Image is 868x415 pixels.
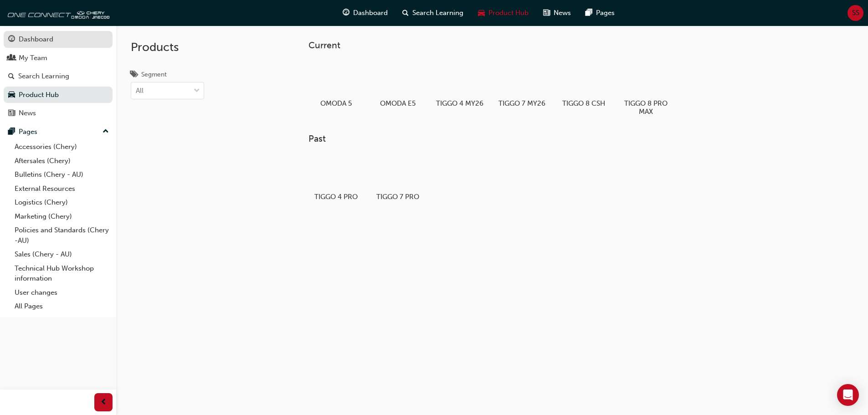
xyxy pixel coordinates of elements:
[370,152,425,205] a: TIGGO 7 PRO
[136,86,144,96] div: All
[374,193,422,201] h5: TIGGO 7 PRO
[586,7,592,19] span: pages-icon
[11,182,113,196] a: External Resources
[308,40,826,51] h3: Current
[8,109,15,118] span: news-icon
[11,195,113,210] a: Logistics (Chery)
[131,40,204,55] h2: Products
[596,8,615,18] span: Pages
[312,99,360,108] h5: OMODA 5
[8,91,15,99] span: car-icon
[11,210,113,224] a: Marketing (Chery)
[471,4,536,22] a: car-iconProduct Hub
[4,31,113,48] a: Dashboard
[560,99,608,108] h5: TIGGO 8 CSH
[4,123,113,140] button: Pages
[543,7,550,19] span: news-icon
[4,105,113,122] a: News
[335,4,395,22] a: guage-iconDashboard
[536,4,578,22] a: news-iconNews
[852,8,859,18] span: SS
[494,58,549,111] a: TIGGO 7 MY26
[8,72,15,81] span: search-icon
[312,193,360,201] h5: TIGGO 4 PRO
[622,99,670,116] h5: TIGGO 8 PRO MAX
[308,152,363,205] a: TIGGO 4 PRO
[11,247,113,261] a: Sales (Chery - AU)
[343,7,349,19] span: guage-icon
[498,99,546,108] h5: TIGGO 7 MY26
[4,29,113,123] button: DashboardMy TeamSearch LearningProduct HubNews
[5,4,109,22] img: oneconnect
[308,58,363,111] a: OMODA 5
[11,286,113,300] a: User changes
[4,68,113,85] a: Search Learning
[11,168,113,182] a: Bulletins (Chery - AU)
[19,53,47,63] div: My Team
[8,54,15,62] span: people-icon
[194,85,200,97] span: down-icon
[556,58,611,111] a: TIGGO 8 CSH
[19,34,53,45] div: Dashboard
[11,261,113,286] a: Technical Hub Workshop information
[554,8,571,18] span: News
[308,133,826,144] h3: Past
[353,8,388,18] span: Dashboard
[19,108,36,118] div: News
[8,128,15,136] span: pages-icon
[8,36,15,44] span: guage-icon
[11,223,113,247] a: Policies and Standards (Chery -AU)
[4,50,113,67] a: My Team
[141,70,167,79] div: Segment
[11,140,113,154] a: Accessories (Chery)
[370,58,425,111] a: OMODA E5
[11,154,113,168] a: Aftersales (Chery)
[18,71,69,82] div: Search Learning
[103,126,109,138] span: up-icon
[19,127,37,137] div: Pages
[837,384,859,406] div: Open Intercom Messenger
[578,4,622,22] a: pages-iconPages
[847,5,863,21] button: SS
[402,7,409,19] span: search-icon
[478,7,485,19] span: car-icon
[618,58,673,119] a: TIGGO 8 PRO MAX
[100,397,107,408] span: prev-icon
[488,8,529,18] span: Product Hub
[412,8,463,18] span: Search Learning
[11,299,113,313] a: All Pages
[436,99,484,108] h5: TIGGO 4 MY26
[374,99,422,108] h5: OMODA E5
[432,58,487,111] a: TIGGO 4 MY26
[131,71,138,79] span: tags-icon
[4,87,113,103] a: Product Hub
[395,4,471,22] a: search-iconSearch Learning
